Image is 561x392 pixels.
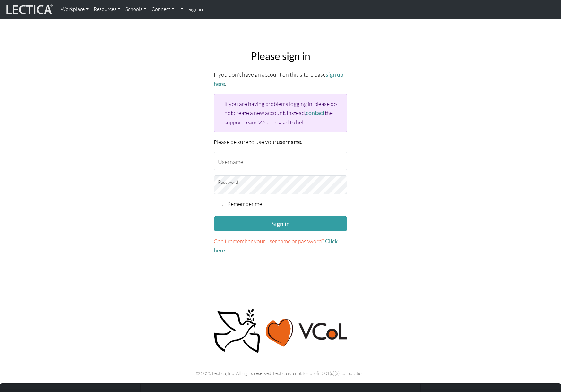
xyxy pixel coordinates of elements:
[227,199,262,208] label: Remember me
[91,3,123,16] a: Resources
[214,237,324,244] span: Can't remember your username or password?
[214,216,347,231] button: Sign in
[188,6,203,12] strong: Sign in
[214,137,347,147] p: Please be sure to use your .
[149,3,177,16] a: Connect
[214,70,347,89] p: If you don't have an account on this site, please .
[214,236,347,255] p: .
[73,370,488,377] p: © 2025 Lectica, Inc. All rights reserved. Lectica is a not for profit 501(c)(3) corporation.
[306,109,325,116] a: contact
[277,139,301,145] strong: username
[214,94,347,132] div: If you are having problems logging in, please do not create a new account. Instead, the support t...
[186,3,205,16] a: Sign in
[212,308,349,354] img: Peace, love, VCoL
[123,3,149,16] a: Schools
[58,3,91,16] a: Workplace
[214,152,347,170] input: Username
[5,4,53,16] img: lecticalive
[214,50,347,62] h2: Please sign in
